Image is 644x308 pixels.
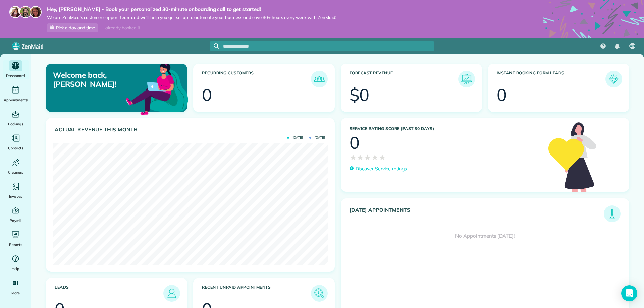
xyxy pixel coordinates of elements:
span: Cleaners [8,169,23,176]
strong: Hey, [PERSON_NAME] - Book your personalized 30-minute onboarding call to get started! [47,6,336,13]
div: 0 [202,86,212,103]
span: AN [630,44,635,49]
span: ★ [350,151,357,163]
a: Reports [3,229,29,248]
a: Dashboard [3,60,29,79]
h3: Leads [55,285,163,302]
img: icon_forecast_revenue-8c13a41c7ed35a8dcfafea3cbb826a0462acb37728057bba2d056411b612bbbe.png [460,72,473,86]
img: icon_unpaid_appointments-47b8ce3997adf2238b356f14209ab4cced10bd1f174958f3ca8f1d0dd7fffeee.png [313,287,326,300]
span: Invoices [9,193,22,200]
a: Appointments [3,84,29,103]
a: Help [3,253,29,272]
span: ★ [379,151,386,163]
span: Bookings [8,121,23,127]
div: $0 [350,86,370,103]
a: Pick a day and time [47,23,98,32]
h3: Recurring Customers [202,71,311,87]
span: [DATE] [287,136,303,139]
span: Payroll [10,217,22,224]
span: ★ [357,151,364,163]
img: icon_recurring_customers-cf858462ba22bcd05b5a5880d41d6543d210077de5bb9ebc9590e49fd87d84ed.png [313,72,326,86]
div: Notifications [610,39,624,54]
img: icon_todays_appointments-901f7ab196bb0bea1936b74009e4eb5ffbc2d2711fa7634e0d609ed5ef32b18b.png [605,207,619,221]
img: maria-72a9807cf96188c08ef61303f053569d2e2a8a1cde33d635c8a3ac13582a053d.jpg [9,6,21,18]
a: Contacts [3,133,29,151]
img: icon_form_leads-04211a6a04a5b2264e4ee56bc0799ec3eb69b7e499cbb523a139df1d13a81ae0.png [607,72,621,86]
h3: Recent unpaid appointments [202,285,311,302]
h3: Actual Revenue this month [55,127,328,133]
span: Appointments [4,97,28,103]
h3: Forecast Revenue [350,71,458,87]
a: Discover Service ratings [350,165,407,172]
a: Bookings [3,109,29,127]
img: jorge-587dff0eeaa6aab1f244e6dc62b8924c3b6ad411094392a53c71c6c4a576187d.jpg [19,6,32,18]
span: More [11,290,20,296]
p: Discover Service ratings [356,165,407,172]
h3: Service Rating score (past 30 days) [350,126,542,131]
nav: Main [595,38,644,54]
img: icon_leads-1bed01f49abd5b7fead27621c3d59655bb73ed531f8eeb49469d10e621d6b896.png [165,287,178,300]
p: Welcome back, [PERSON_NAME]! [53,71,142,88]
img: michelle-19f622bdf1676172e81f8f8fba1fb50e276960ebfe0243fe18214015130c80e4.jpg [30,6,42,18]
span: Dashboard [6,72,25,79]
div: 0 [350,134,360,151]
svg: Focus search [214,43,219,49]
h3: Instant Booking Form Leads [497,71,605,87]
span: Help [12,265,20,272]
a: Cleaners [3,157,29,176]
a: Invoices [3,181,29,200]
a: Payroll [3,205,29,224]
span: We are ZenMaid’s customer support team and we’ll help you get set up to automate your business an... [47,15,336,20]
span: ★ [371,151,379,163]
div: Open Intercom Messenger [621,285,637,301]
div: No Appointments [DATE]! [341,222,629,250]
div: 0 [497,86,507,103]
span: ★ [364,151,371,163]
h3: [DATE] Appointments [350,207,604,222]
img: dashboard_welcome-42a62b7d889689a78055ac9021e634bf52bae3f8056760290aed330b23ab8690.png [124,56,190,121]
span: Reports [9,241,22,248]
button: Focus search [210,43,219,49]
span: Contacts [8,145,23,151]
span: Pick a day and time [56,25,95,30]
span: [DATE] [309,136,325,139]
div: I already booked it [99,24,144,32]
